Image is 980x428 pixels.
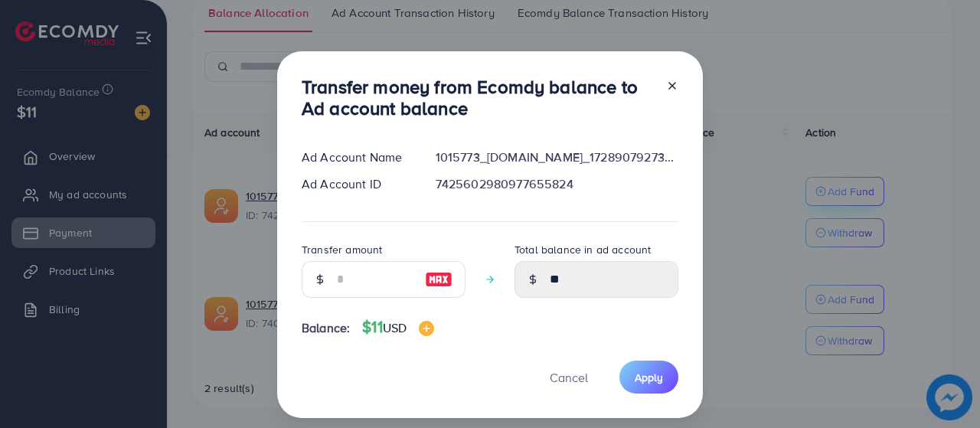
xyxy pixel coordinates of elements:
[289,149,423,166] div: Ad Account Name
[423,149,691,166] div: 1015773_[DOMAIN_NAME]_1728907927399
[302,319,350,337] span: Balance:
[383,319,407,336] span: USD
[419,321,434,336] img: image
[619,361,678,394] button: Apply
[423,175,691,193] div: 7425602980977655824
[289,175,423,193] div: Ad Account ID
[425,270,452,289] img: image
[302,76,654,120] h3: Transfer money from Ecomdy balance to Ad account balance
[635,370,663,385] span: Apply
[302,242,382,257] label: Transfer amount
[514,242,651,257] label: Total balance in ad account
[362,318,434,337] h4: $11
[550,369,588,386] span: Cancel
[531,361,607,394] button: Cancel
